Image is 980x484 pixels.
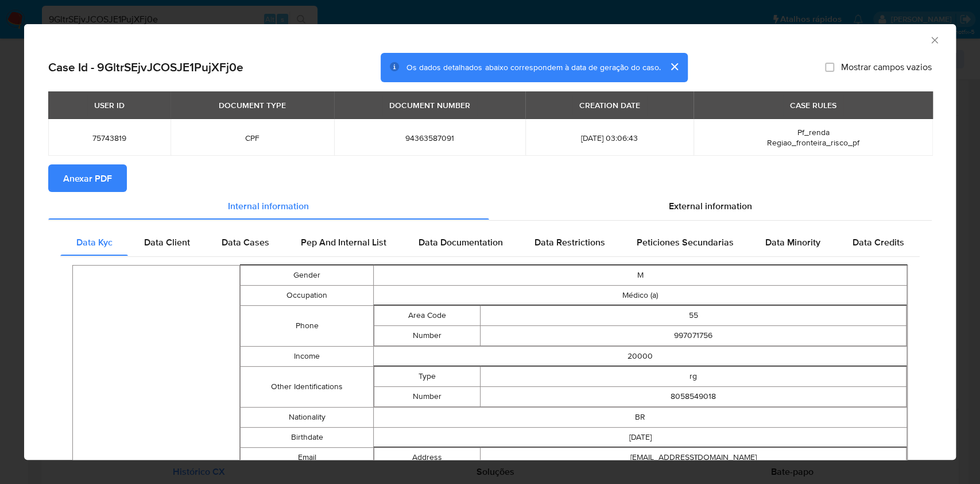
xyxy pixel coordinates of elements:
div: CREATION DATE [572,95,647,115]
td: Type [374,366,481,386]
span: 75743819 [62,133,157,143]
td: Number [374,386,481,406]
td: Gender [240,265,373,285]
div: Detailed info [48,192,932,220]
td: Phone [240,305,373,346]
span: Anexar PDF [63,166,112,191]
td: Email [240,447,373,468]
button: Anexar PDF [48,164,127,192]
span: Data Minority [765,235,820,248]
span: Data Credits [852,235,904,248]
input: Mostrar campos vazios [825,63,834,72]
h2: Case Id - 9GltrSEjvJCOSJE1PujXFj0e [48,60,243,75]
span: [DATE] 03:06:43 [539,133,680,143]
td: 8058549018 [481,386,907,406]
span: Data Client [144,235,190,248]
td: 55 [481,305,907,325]
td: [DATE] [374,427,907,447]
span: 94363587091 [348,133,512,143]
td: rg [481,366,907,386]
td: Occupation [240,285,373,305]
span: Data Kyc [76,235,113,248]
td: 20000 [374,346,907,366]
div: Detailed internal info [60,228,920,256]
div: USER ID [87,95,131,115]
div: closure-recommendation-modal [24,24,956,460]
div: DOCUMENT TYPE [212,95,293,115]
button: Fechar a janela [929,34,939,45]
div: DOCUMENT NUMBER [382,95,477,115]
td: M [374,265,907,285]
td: [EMAIL_ADDRESS][DOMAIN_NAME] [481,447,907,467]
span: Os dados detalhados abaixo correspondem à data de geração do caso. [406,62,660,73]
td: Birthdate [240,427,373,447]
td: Médico (a) [374,285,907,305]
span: Data Restrictions [534,235,605,248]
td: Area Code [374,305,481,325]
span: Data Cases [222,235,269,248]
span: Internal information [228,199,309,212]
span: External information [669,199,752,212]
td: Other Identifications [240,366,373,407]
button: cerrar [660,53,688,80]
td: Address [374,447,481,467]
span: Pf_renda [797,126,829,138]
span: Mostrar campos vazios [841,62,932,73]
td: BR [374,407,907,427]
td: Number [374,325,481,345]
span: CPF [184,133,320,143]
div: CASE RULES [783,95,843,115]
span: Peticiones Secundarias [637,235,734,248]
td: Income [240,346,373,366]
td: Nationality [240,407,373,427]
span: Regiao_fronteira_risco_pf [767,137,859,148]
span: Data Documentation [418,235,502,248]
td: 997071756 [481,325,907,345]
span: Pep And Internal List [301,235,386,248]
